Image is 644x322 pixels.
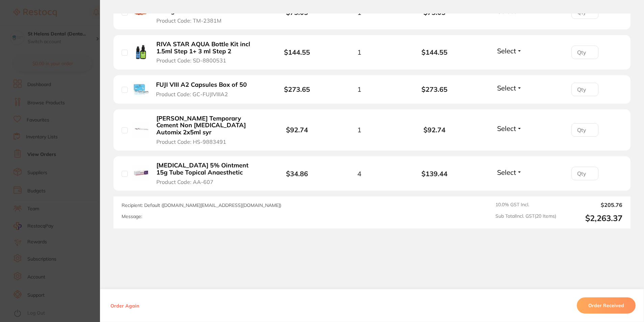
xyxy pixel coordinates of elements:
[108,302,141,308] button: Order Again
[357,8,361,16] span: 1
[571,123,598,137] input: Qty
[495,202,556,208] span: 10.0 % GST Incl.
[156,1,260,15] b: SOFLEX Disc Pop on Medium Orange 3/8" 9.5mm Pack of 85
[286,169,308,178] b: $34.86
[397,48,472,56] b: $144.55
[284,48,310,56] b: $144.55
[497,47,516,55] span: Select
[571,167,598,180] input: Qty
[156,41,260,55] b: RIVA STAR AQUA Bottle Kit incl 1.5ml Step 1+ 3 ml Step 2
[571,46,598,59] input: Qty
[284,85,310,93] b: $273.65
[357,85,361,93] span: 1
[154,162,262,185] button: [MEDICAL_DATA] 5% Ointment 15g Tube Topical Anaesthetic Product Code: AA-607
[156,18,222,24] span: Product Code: TM-2381M
[133,81,149,97] img: FUJI VIII A2 Capsules Box of 50
[397,8,472,16] b: $73.05
[133,121,149,138] img: Henry Schein Temporary Cement Non Eugenol Automix 2x5ml syr
[156,139,226,145] span: Product Code: HS-9883491
[156,179,213,185] span: Product Code: AA-607
[122,214,142,219] label: Message:
[397,170,472,178] b: $139.44
[495,47,524,55] button: Select
[357,170,361,178] span: 4
[497,84,516,92] span: Select
[562,202,622,208] output: $205.76
[397,85,472,93] b: $273.65
[562,213,622,223] output: $2,263.37
[156,91,228,97] span: Product Code: GC-FUJIVIIIA2
[133,44,149,60] img: RIVA STAR AQUA Bottle Kit incl 1.5ml Step 1+ 3 ml Step 2
[577,297,636,314] button: Order Received
[497,124,516,133] span: Select
[571,83,598,96] input: Qty
[122,202,281,208] span: Recipient: Default ( [DOMAIN_NAME][EMAIL_ADDRESS][DOMAIN_NAME] )
[156,81,247,88] b: FUJI VIII A2 Capsules Box of 50
[495,168,524,177] button: Select
[156,162,260,176] b: [MEDICAL_DATA] 5% Ointment 15g Tube Topical Anaesthetic
[495,213,556,223] span: Sub Total Incl. GST ( 20 Items)
[495,124,524,133] button: Select
[286,126,308,134] b: $92.74
[154,115,262,145] button: [PERSON_NAME] Temporary Cement Non [MEDICAL_DATA] Automix 2x5ml syr Product Code: HS-9883491
[495,84,524,92] button: Select
[154,81,254,98] button: FUJI VIII A2 Capsules Box of 50 Product Code: GC-FUJIVIIIA2
[497,168,516,177] span: Select
[154,41,262,64] button: RIVA STAR AQUA Bottle Kit incl 1.5ml Step 1+ 3 ml Step 2 Product Code: SD-8800531
[156,57,226,63] span: Product Code: SD-8800531
[156,115,260,136] b: [PERSON_NAME] Temporary Cement Non [MEDICAL_DATA] Automix 2x5ml syr
[397,126,472,134] b: $92.74
[357,126,361,134] span: 1
[133,165,149,181] img: XYLOCAINE 5% Ointment 15g Tube Topical Anaesthetic
[357,48,361,56] span: 1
